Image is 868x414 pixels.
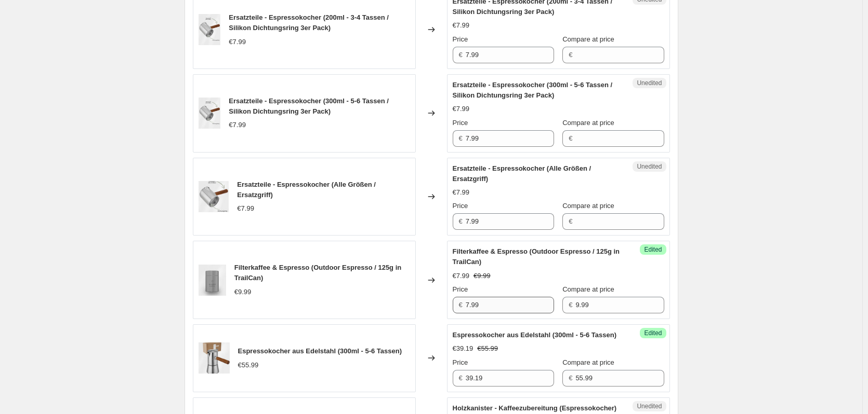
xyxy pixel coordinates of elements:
[453,247,620,266] span: Filterkaffee & Espresso (Outdoor Espresso / 125g in TrailCan)
[569,301,572,309] span: €
[453,35,468,43] span: Price
[644,245,662,254] span: Edited
[562,285,614,293] span: Compare at price
[569,374,572,382] span: €
[229,13,389,32] span: Ersatzteile - Espressokocher (200ml - 3-4 Tassen / Silikon Dichtungsring 3er Pack)
[453,81,613,99] span: Ersatzteile - Espressokocher (300ml - 5-6 Tassen / Silikon Dichtungsring 3er Pack)
[453,202,468,210] span: Price
[637,79,662,87] span: Unedited
[459,374,463,382] span: €
[569,51,572,59] span: €
[229,97,389,115] span: Ersatzteile - Espressokocher (300ml - 5-6 Tassen / Silikon Dichtungsring 3er Pack)
[199,342,230,374] img: EspressokocherEdelstahl1_80x.jpg
[453,164,591,183] span: Ersatzteile - Espressokocher (Alle Größen / Ersatzgriff)
[562,202,614,210] span: Compare at price
[237,203,254,214] div: €7.99
[562,119,614,127] span: Compare at price
[474,271,491,281] strike: €9.99
[453,187,470,198] div: €7.99
[562,358,614,366] span: Compare at price
[234,287,252,297] div: €9.99
[459,51,463,59] span: €
[637,162,662,171] span: Unedited
[237,181,376,199] span: Ersatzteile - Espressokocher (Alle Größen / Ersatzgriff)
[234,264,401,282] span: Filterkaffee & Espresso (Outdoor Espresso / 125g in TrailCan)
[199,14,221,45] img: Lambda_Coffee_Espressokocher_aus_Edelstahl_Ersatzteile_1_80x.jpg
[453,358,468,366] span: Price
[453,271,470,281] div: €7.99
[229,37,246,47] div: €7.99
[238,360,259,370] div: €55.99
[453,20,470,31] div: €7.99
[477,343,498,354] strike: €55.99
[459,217,463,225] span: €
[199,98,221,129] img: Lambda_Coffee_Espressokocher_aus_Edelstahl_Ersatzteile_1_80x.jpg
[459,301,463,309] span: €
[453,119,468,127] span: Price
[238,347,402,355] span: Espressokocher aus Edelstahl (300ml - 5-6 Tassen)
[229,120,246,130] div: €7.99
[569,134,572,142] span: €
[453,404,617,412] span: Holzkanister - Kaffeezubereitung (Espressokocher)
[453,343,474,354] div: €39.19
[644,329,662,337] span: Edited
[199,181,229,212] img: Lambda_Coffee_Espressokocher_aus_Edelstahl_Ersatzteile_1_80x.jpg
[637,402,662,410] span: Unedited
[453,285,468,293] span: Price
[459,134,463,142] span: €
[569,217,572,225] span: €
[453,104,470,114] div: €7.99
[199,265,226,296] img: Lambda_Coffee_Outdoor_Kaffee_Arabica_ideal_fuer_French_Press_Kaffee_Probierdose_80x.jpg
[562,35,614,43] span: Compare at price
[453,331,617,339] span: Espressokocher aus Edelstahl (300ml - 5-6 Tassen)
